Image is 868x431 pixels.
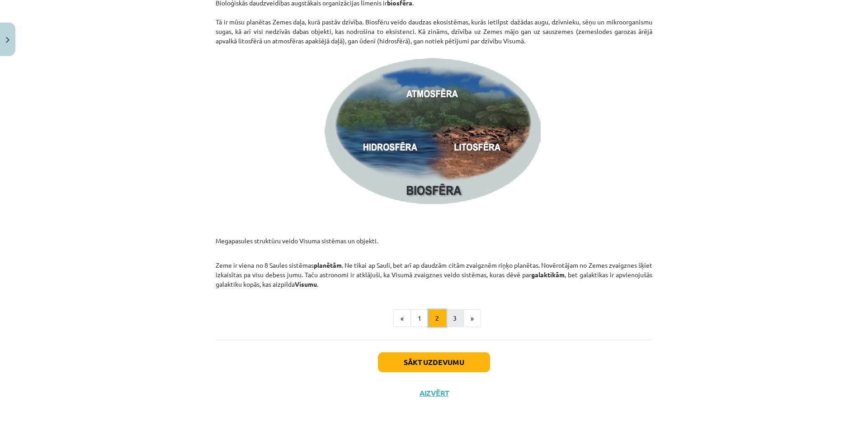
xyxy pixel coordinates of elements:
[216,309,652,327] nav: Page navigation example
[314,261,342,269] strong: planētām
[428,309,446,327] button: 2
[417,388,451,398] button: Aizvērt
[410,309,429,327] button: 1
[216,217,652,246] p: Megapasules struktūru veido Visuma sistēmas un objekti.
[531,270,565,279] strong: galaktikām
[216,251,652,289] p: Zeme ir viena no 8 Saules sistēmas . Ne tikai ap Sauli, bet arī ap daudzām citām zvaigznēm riņķo ...
[6,37,9,43] img: icon-close-lesson-0947bae3869378f0d4975bcd49f059093ad1ed9edebbc8119c70593378902aed.svg
[295,280,317,288] strong: Visumu
[463,309,481,327] button: »
[393,309,411,327] button: «
[378,352,490,372] button: Sākt uzdevumu
[446,309,464,327] button: 3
